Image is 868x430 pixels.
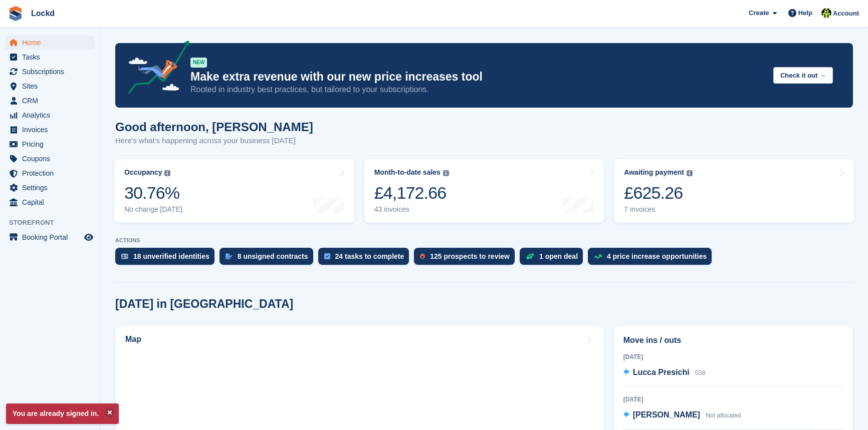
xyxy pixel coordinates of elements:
div: 125 prospects to review [430,252,510,260]
div: 4 price increase opportunities [607,252,707,260]
a: menu [5,195,95,209]
a: Lucca Presichi 038 [623,366,705,379]
a: Lockd [27,5,59,22]
span: Not allocated [706,412,741,419]
a: menu [5,181,95,195]
span: Help [798,8,812,18]
img: deal-1b604bf984904fb50ccaf53a9ad4b4a5d6e5aea283cecdc64d6e3604feb123c2.svg [526,253,534,260]
img: icon-info-grey-7440780725fd019a000dd9b08b2336e03edf1995a4989e88bcd33f0948082b44.svg [687,170,693,176]
p: Make extra revenue with our new price increases tool [190,70,765,84]
div: 24 tasks to complete [335,252,404,260]
span: Booking Portal [22,230,82,244]
a: Preview store [83,231,95,243]
a: Month-to-date sales £4,172.66 43 invoices [364,159,604,223]
a: Awaiting payment £625.26 7 invoices [614,159,854,223]
span: Capital [22,195,82,209]
img: prospect-51fa495bee0391a8d652442698ab0144808aea92771e9ea1ae160a38d050c398.svg [420,253,425,259]
a: menu [5,36,95,50]
div: 1 open deal [539,252,578,260]
span: Analytics [22,108,82,122]
a: [PERSON_NAME] Not allocated [623,409,741,422]
a: 8 unsigned contracts [220,248,318,270]
span: Pricing [22,137,82,151]
span: 038 [695,369,705,376]
div: £625.26 [624,183,693,203]
a: menu [5,108,95,122]
span: Subscriptions [22,65,82,79]
p: Rooted in industry best practices, but tailored to your subscriptions. [190,84,765,95]
a: menu [5,94,95,108]
span: Protection [22,166,82,180]
a: 24 tasks to complete [318,248,414,270]
p: Here's what's happening across your business [DATE] [115,135,313,147]
span: Storefront [9,218,100,228]
a: menu [5,166,95,180]
span: Sites [22,79,82,93]
span: CRM [22,94,82,108]
img: verify_identity-adf6edd0f0f0b5bbfe63781bf79b02c33cf7c696d77639b501bdc392416b5a36.svg [121,253,128,259]
span: Account [833,9,859,19]
a: menu [5,50,95,64]
img: price-adjustments-announcement-icon-8257ccfd72463d97f412b2fc003d46551f7dbcb40ab6d574587a9cd5c0d94... [120,41,190,98]
div: Occupancy [124,168,162,177]
span: Home [22,36,82,50]
div: Month-to-date sales [374,168,441,177]
img: icon-info-grey-7440780725fd019a000dd9b08b2336e03edf1995a4989e88bcd33f0948082b44.svg [443,170,449,176]
img: stora-icon-8386f47178a22dfd0bd8f6a31ec36ba5ce8667c1dd55bd0f319d3a0aa187defe.svg [8,6,23,21]
p: You are already signed in. [6,403,119,424]
div: £4,172.66 [374,183,449,203]
div: Awaiting payment [624,168,684,177]
a: menu [5,65,95,79]
h2: Move ins / outs [623,334,843,346]
span: Coupons [22,152,82,166]
span: Invoices [22,123,82,137]
div: 7 invoices [624,205,693,214]
a: 125 prospects to review [414,248,520,270]
img: task-75834270c22a3079a89374b754ae025e5fb1db73e45f91037f5363f120a921f8.svg [324,253,330,259]
a: menu [5,152,95,166]
span: Create [749,8,769,18]
img: Jamie Budding [821,8,831,18]
div: 18 unverified identities [133,252,209,260]
a: menu [5,123,95,137]
a: 1 open deal [520,248,588,270]
img: price_increase_opportunities-93ffe204e8149a01c8c9dc8f82e8f89637d9d84a8eef4429ea346261dce0b2c0.svg [594,254,602,259]
div: 8 unsigned contracts [238,252,308,260]
div: 43 invoices [374,205,449,214]
a: Occupancy 30.76% No change [DATE] [114,159,354,223]
p: ACTIONS [115,237,853,244]
span: Lucca Presichi [633,368,690,376]
h1: Good afternoon, [PERSON_NAME] [115,120,313,134]
a: 4 price increase opportunities [588,248,717,270]
a: 18 unverified identities [115,248,220,270]
span: Settings [22,181,82,195]
button: Check it out → [773,67,833,84]
div: [DATE] [623,352,843,361]
a: menu [5,79,95,93]
div: NEW [190,58,207,68]
h2: Map [125,335,141,344]
img: icon-info-grey-7440780725fd019a000dd9b08b2336e03edf1995a4989e88bcd33f0948082b44.svg [164,170,170,176]
span: [PERSON_NAME] [633,410,700,419]
div: [DATE] [623,395,843,404]
span: Tasks [22,50,82,64]
img: contract_signature_icon-13c848040528278c33f63329250d36e43548de30e8caae1d1a13099fd9432cc5.svg [226,253,233,259]
a: menu [5,230,95,244]
h2: [DATE] in [GEOGRAPHIC_DATA] [115,297,293,311]
a: menu [5,137,95,151]
div: No change [DATE] [124,205,182,214]
div: 30.76% [124,183,182,203]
